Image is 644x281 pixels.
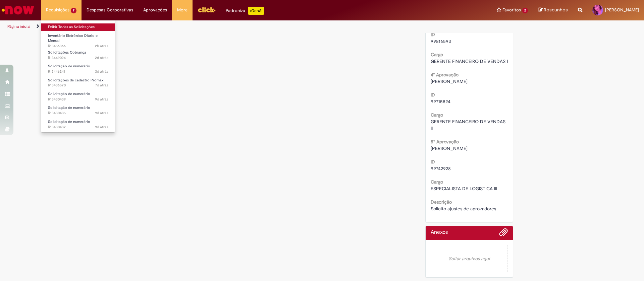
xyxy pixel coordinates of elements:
span: GERENTE FINANCEIRO DE VENDAS I [431,58,508,64]
a: Aberto R13446241 : Solicitação de numerário [41,63,115,75]
span: Favoritos [502,7,521,13]
span: 9d atrás [95,111,108,116]
time: 19/08/2025 19:10:48 [95,125,108,130]
time: 19/08/2025 19:17:12 [95,97,108,102]
img: ServiceNow [1,3,35,17]
time: 21/08/2025 14:25:26 [95,83,108,88]
span: Solicitação de numerário [48,105,90,110]
span: GERENTE FINANCEIRO DE VENDAS II [431,119,507,131]
b: 5° Aprovação [431,139,459,145]
img: click_logo_yellow_360x200.png [198,5,216,15]
b: ID [431,31,435,38]
span: 2h atrás [95,44,108,49]
span: 9d atrás [95,97,108,102]
a: Aberto R13430435 : Solicitação de numerário [41,104,115,117]
span: Inventário Eletrônico Diário e Mensal [48,33,98,44]
span: 3d atrás [95,69,108,74]
a: Aberto R13449024 : Solicitações Cobrança [41,49,115,61]
b: 4° Aprovação [431,72,459,78]
a: Rascunhos [538,7,568,13]
time: 28/08/2025 09:49:38 [95,44,108,49]
h2: Anexos [431,229,448,235]
span: [PERSON_NAME] [605,7,639,13]
span: More [177,7,187,13]
b: Cargo [431,179,443,185]
span: Solicitação de numerário [48,91,90,96]
a: Aberto R13430439 : Solicitação de numerário [41,90,115,103]
span: ESPECIALISTA DE LOGISTICA III [431,186,497,192]
span: 99816593 [431,38,451,44]
span: 99742928 [431,165,451,171]
span: R13456366 [48,44,108,49]
span: Aprovações [143,7,167,13]
span: Solicitações de cadastro Promax [48,78,104,83]
a: Aberto R13456366 : Inventário Eletrônico Diário e Mensal [41,32,115,47]
a: Página inicial [7,24,31,29]
ul: Requisições [41,20,115,133]
span: 7 [71,8,76,13]
a: Aberto R13430432 : Solicitação de numerário [41,118,115,131]
a: Exibir Todas as Solicitações [41,23,115,31]
span: Solicito ajustes de aprovadores. [431,206,497,212]
span: Despesas Corporativas [87,7,133,13]
span: Solicitação de numerário [48,119,90,124]
time: 19/08/2025 19:13:43 [95,111,108,116]
span: Solicitação de numerário [48,64,90,69]
div: Padroniza [226,7,264,15]
span: Rascunhos [544,7,568,13]
span: R13436570 [48,83,108,88]
span: [PERSON_NAME] [431,145,468,151]
span: 2 [522,8,528,13]
span: 2d atrás [95,55,108,60]
b: Cargo [431,52,443,58]
span: 9d atrás [95,125,108,130]
span: R13449024 [48,55,108,61]
b: Descrição [431,199,452,205]
span: [PERSON_NAME] [431,78,468,84]
b: Cargo [431,112,443,118]
time: 25/08/2025 21:28:47 [95,69,108,74]
em: Soltar arquivos aqui [431,245,508,272]
span: Solicitações Cobrança [48,50,86,55]
b: ID [431,92,435,98]
span: R13430435 [48,111,108,116]
button: Adicionar anexos [499,228,508,240]
span: R13446241 [48,69,108,74]
a: Aberto R13436570 : Solicitações de cadastro Promax [41,77,115,89]
b: ID [431,159,435,165]
p: +GenAi [248,7,264,15]
span: Requisições [46,7,69,13]
span: 99715824 [431,98,450,104]
time: 26/08/2025 15:20:20 [95,55,108,60]
span: R13430439 [48,97,108,102]
span: R13430432 [48,125,108,130]
ul: Trilhas de página [5,20,424,33]
span: 7d atrás [95,83,108,88]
